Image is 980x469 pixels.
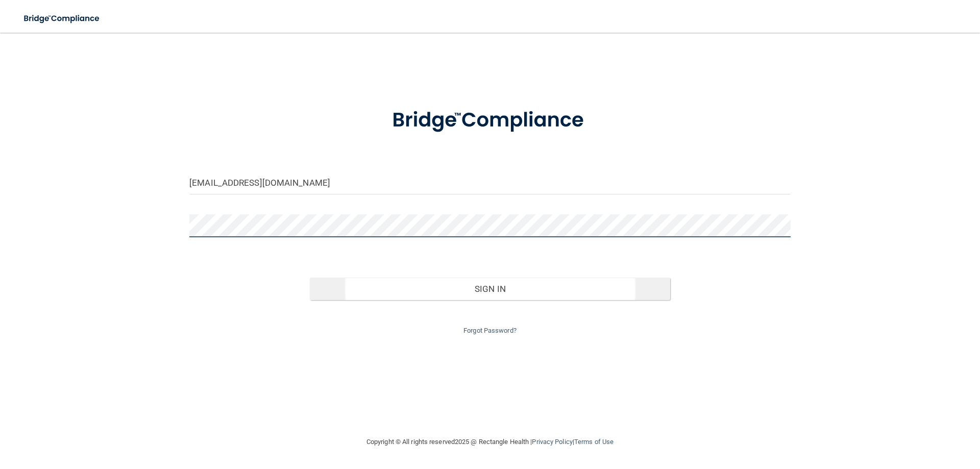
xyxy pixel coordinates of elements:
[371,94,609,147] img: bridge_compliance_login_screen.278c3ca4.svg
[463,327,517,334] a: Forgot Password?
[532,438,572,446] a: Privacy Policy
[803,397,968,437] iframe: Drift Widget Chat Controller
[189,171,791,194] input: Email
[15,8,109,29] img: bridge_compliance_login_screen.278c3ca4.svg
[304,426,676,458] div: Copyright © All rights reserved 2025 @ Rectangle Health | |
[310,278,671,300] button: Sign In
[574,438,614,446] a: Terms of Use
